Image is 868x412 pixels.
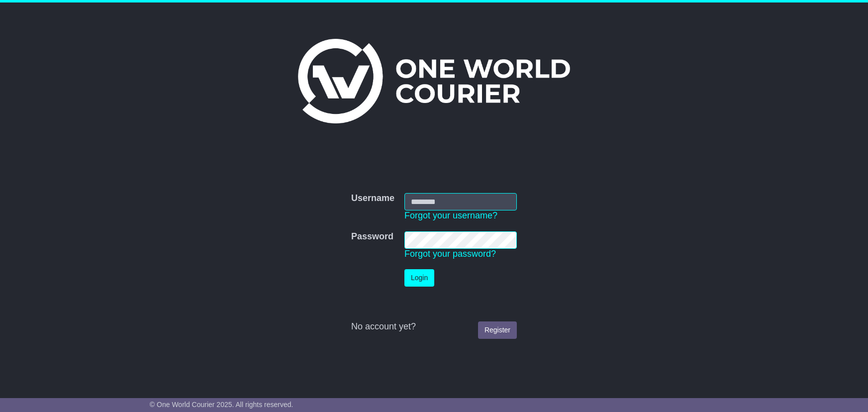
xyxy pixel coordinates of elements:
[404,269,434,287] button: Login
[298,39,570,123] img: One World
[404,210,497,220] a: Forgot your username?
[351,193,394,204] label: Username
[478,321,517,339] a: Register
[351,321,517,332] div: No account yet?
[351,231,393,242] label: Password
[404,249,496,259] a: Forgot your password?
[150,401,293,409] span: © One World Courier 2025. All rights reserved.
